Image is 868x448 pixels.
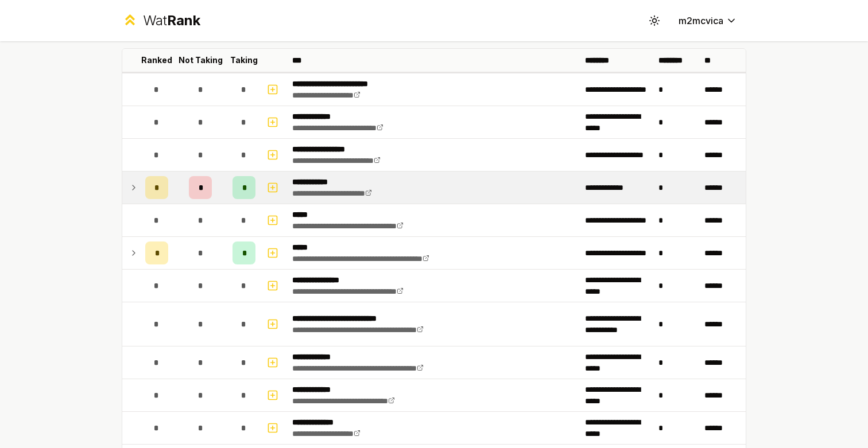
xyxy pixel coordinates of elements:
[143,11,200,30] div: Wat
[122,11,200,30] a: WatRank
[179,54,223,66] p: Not Taking
[230,54,258,66] p: Taking
[679,14,723,28] span: m2mcvica
[167,12,200,29] span: Rank
[669,10,746,31] button: m2mcvica
[141,54,172,66] p: Ranked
